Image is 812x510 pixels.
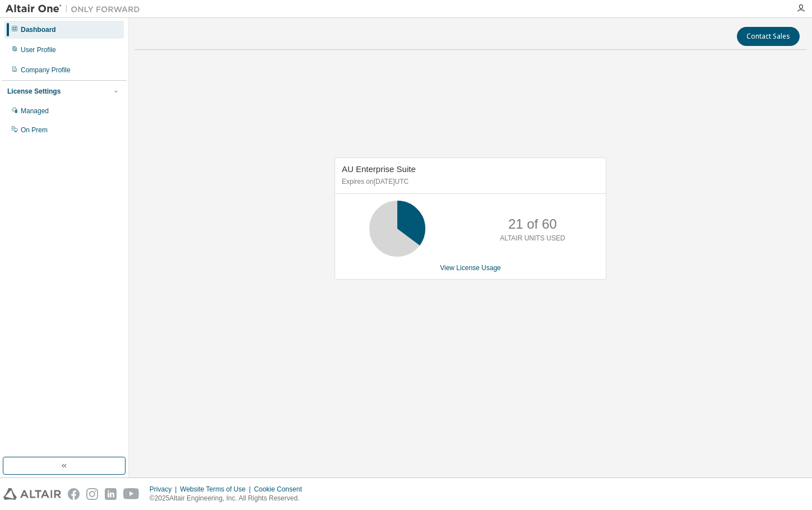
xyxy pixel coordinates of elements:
p: ALTAIR UNITS USED [500,234,565,243]
p: © 2025 Altair Engineering, Inc. All Rights Reserved. [150,494,309,503]
div: Cookie Consent [254,485,308,494]
div: On Prem [21,126,48,135]
div: Company Profile [21,66,71,75]
img: linkedin.svg [105,488,117,500]
div: Managed [21,106,49,115]
div: Privacy [150,485,180,494]
a: View License Usage [440,264,501,272]
span: AU Enterprise Suite [342,164,416,174]
p: 21 of 60 [508,215,557,234]
img: facebook.svg [68,488,80,500]
div: Dashboard [21,25,56,34]
img: youtube.svg [123,488,140,500]
button: Contact Sales [737,27,800,46]
img: instagram.svg [86,488,98,500]
p: Expires on [DATE] UTC [342,177,596,187]
img: altair_logo.svg [3,488,61,500]
div: License Settings [7,87,61,96]
div: Website Terms of Use [180,485,254,494]
div: User Profile [21,45,56,54]
img: Altair One [6,3,146,15]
